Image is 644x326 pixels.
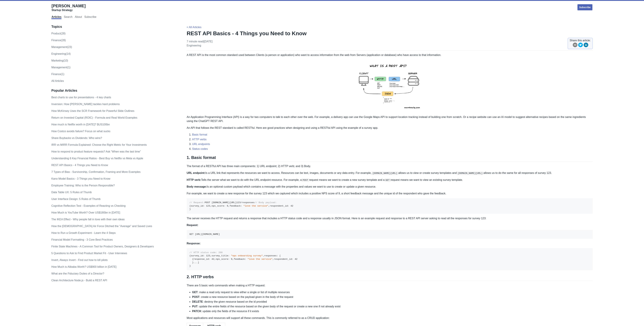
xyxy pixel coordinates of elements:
span: } [189,208,191,210]
span: 42 [290,205,293,207]
div: Startup Strategy [51,8,86,12]
span: : [228,254,229,257]
span: } [189,265,191,267]
a: Return on Invested Capital (ROIC) - Formula and Real World Examples [51,116,137,119]
a: Inversion: How [PERSON_NAME] tackles hard problems [51,103,120,106]
strong: Body message: [187,185,207,188]
span: : [203,205,205,207]
p: The server receives the HTTP request and returns a response that includes a HTTP status code and ... [187,216,593,220]
a: marketing(10) [51,59,68,62]
a: Management(1) [51,66,70,69]
strong: DELETE [192,300,203,303]
a: IRR vs MIRR Formula Explained: Choose the Right Metric for Your Investments [51,143,147,146]
code: [DOMAIN_NAME][URL] [372,171,398,175]
span: : [292,258,293,260]
span: 9 [227,205,228,207]
p: Tells the server what we want to do with the URL endpoint resource. For example, a request means ... [187,178,593,182]
button: linkedin [584,43,588,48]
span: , [228,205,229,207]
a: Understanding 6 Key Financial Ratios - Best Buy vs Netflix vs Meta vs Apple [51,157,143,160]
p: A REST API is the most common standard used between Clients (a person or application) who want to... [187,53,593,57]
a: finance(28) [51,39,66,42]
span: : [228,258,229,260]
strong: Response: [187,242,201,245]
a: Kano Model Basics - 3 Things you Need to Know [51,177,110,180]
a: 7 Types of Bias - Survivorship, Confirmation, Framing and More Examples [51,170,140,173]
h2: 1. Basic format [187,155,593,161]
a: Subscribe [577,4,593,11]
span: { [189,205,191,207]
a: Finance(1) [51,73,64,76]
span: : [245,258,246,260]
span: "love the service" [243,205,268,207]
span: [ [279,254,281,257]
span: : [209,258,210,260]
span: , [232,258,234,260]
a: Financial Model Formatting - 3 Core Best Practices [51,238,113,241]
span: , [272,258,274,260]
span: : [288,205,289,207]
img: rest-api [353,60,427,112]
span: // Body payload: [254,201,277,204]
span: [PERSON_NAME] [51,4,86,8]
a: Cognitive Reflection Test - Examples of Reacting vs Checking [51,204,125,207]
a: 5 Questions to Ask to Find Product Market Fit - User Interviews [51,252,127,255]
li: : create a new resource based on the payload given in the body of the request [192,295,593,299]
code: [DOMAIN_NAME][URL] [457,171,484,175]
a: [PERSON_NAME]Startup Strategy [51,3,86,12]
a: URL endpoints [192,143,210,146]
p: Is a URL link that represents the resources we want to access. Resources can be text, images, doc... [187,171,593,175]
p: Most applications and resources will support all these commands. This is commonly referred to as ... [187,316,593,320]
code: GET [385,178,391,182]
strong: PATCH [192,310,201,313]
a: Share Buybacks vs Dividends: Who wins? [51,137,102,139]
h3: Topics [51,25,179,29]
a: Invert, Always Invert - Find out how to kill pilots [51,259,108,261]
a: User Interface Design: 5 Rules of Thumb [51,198,100,200]
strong: Request: [187,224,198,227]
strong: URL endpoint: [187,171,205,174]
a: engineering(14) [51,52,71,55]
span: 123 [206,254,210,257]
a: Basic format [192,133,207,136]
code: POST [DOMAIN_NAME][URL] /responses survey_id nps_score feedback respondent_id [189,201,293,210]
a: Subscribe [84,15,96,19]
a: Clean Architecture Node.js - Build a REST API [51,279,107,282]
span: 42 [211,258,214,260]
span: } [192,261,194,264]
a: How to Run a Growth Experiment - Learn the 4 Steps [51,231,116,234]
a: Employee Training: Who is the Person Responsible? [51,184,115,187]
a: All Articles [51,79,64,82]
a: Status codes [192,147,208,150]
p: For example, we want to create a new response for the survey 123 which we captured which includes... [187,191,593,196]
a: Search [64,15,72,19]
span: 42 [295,258,297,260]
a: Best charts to use for presentations - 4 key charts [51,96,111,99]
span: { [192,258,194,260]
li: : destroy the given resource based on the id provided [192,300,593,304]
span: "nps onboarding survey" [231,254,263,257]
a: Articles [51,15,61,19]
code: GET [URL][DOMAIN_NAME] [189,233,220,236]
a: Finite State Machines - A Common Tool for Product Owners, Designers & Developers [51,245,154,248]
span: // HTTP status code: 200 [189,251,223,254]
span: : [224,205,225,207]
span: , [210,254,211,257]
a: How Costco avoids failure? Focus on what sucks [51,130,110,133]
span: Share this article: [570,38,591,43]
a: How Much is Alibaba Worth? US$900 billion in [DATE] [51,265,116,268]
p: 7 minute read | [DATE] [187,39,213,48]
span: 123 [236,201,241,204]
a: management(23) [51,46,72,48]
li: : update the entire fields of the resource based on the given body of the request or create a new... [192,304,593,309]
span: 9 [231,258,232,260]
p: Is an optional custom payload which contains a message with the properties and values we want to ... [187,185,593,189]
span: 123 [206,205,210,207]
span: , [214,258,216,260]
a: HTTP verbs [192,138,207,141]
a: REST API Basics - 4 Things you Need to Know [51,164,108,167]
a: How McKinsey Uses the SCR Framework for Powerful Slide Outlines [51,109,134,112]
span: // Request: [189,201,205,204]
strong: POST [192,296,200,298]
a: How Much is YouTube Worth? Over US$180bn in [DATE] [51,211,120,214]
